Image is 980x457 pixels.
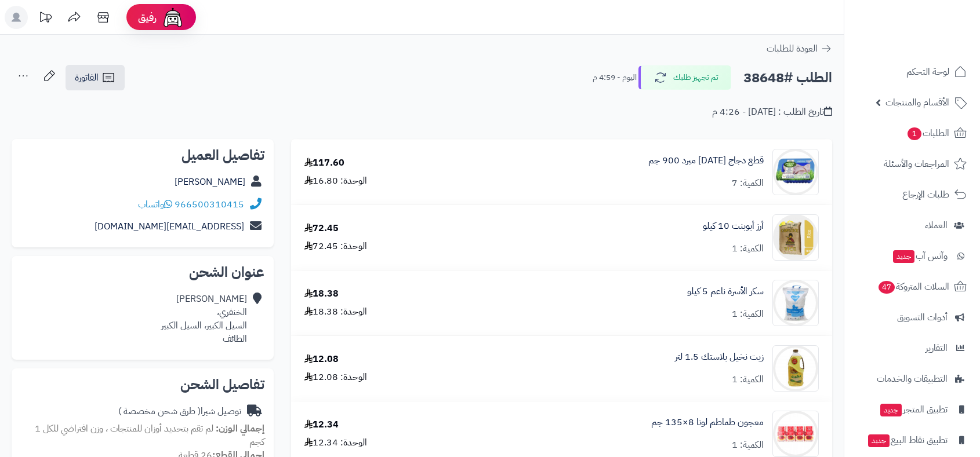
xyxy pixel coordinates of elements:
[767,42,818,56] span: العودة للطلبات
[648,154,764,167] a: قطع دجاج [DATE] مبرد 900 جم
[885,94,949,111] span: الأقسام والمنتجات
[118,404,201,418] span: ( طرق شحن مخصصة )
[304,371,367,384] div: الوحدة: 12.08
[66,65,125,90] a: الفاتورة
[877,371,948,387] span: التطبيقات والخدمات
[118,405,241,418] div: توصيل شبرا
[879,401,948,418] span: تطبيق المتجر
[773,149,818,195] img: 1679223908-%D8%A7%D9%84%D8%AA%D9%82%D8%A7%D8%B7%20%D8%A7%D9%84%D9%88%D9%8A%D8%A8_19-3-2023_14247_...
[902,187,949,203] span: طلبات الإرجاع
[95,220,244,233] a: [EMAIL_ADDRESS][DOMAIN_NAME]
[687,285,764,298] a: سكر الأسرة ناعم 5 كيلو
[851,150,973,178] a: المراجعات والأسئلة
[851,365,973,393] a: التطبيقات والخدمات
[675,350,764,364] a: زيت نخيل بلاستك 1.5 لتر
[867,432,948,448] span: تطبيق نقاط البيع
[161,6,184,29] img: ai-face.png
[216,422,264,436] strong: إجمالي الوزن:
[851,304,973,331] a: أدوات التسويق
[892,248,948,264] span: وآتس آب
[851,119,973,147] a: الطلبات1
[773,345,818,392] img: 95919582b66da4360b0ff33b5e6ed282e2d-90x90.jpg
[732,177,764,190] div: الكمية: 7
[21,148,264,162] h2: تفاصيل العميل
[175,198,244,211] a: 966500310415
[925,217,948,233] span: العملاء
[21,378,264,392] h2: تفاصيل الشحن
[767,42,832,56] a: العودة للطلبات
[908,127,921,140] span: 1
[851,396,973,423] a: تطبيق المتجرجديد
[879,281,895,294] span: 47
[773,280,818,326] img: 1664106332-p1Q67h0RhTktizcuFFcbSS66uCfKuOiAB6yOm0dt-90x90.jpg
[651,416,764,429] a: معجون طماطم لونا 8×135 جم
[906,64,949,80] span: لوحة التحكم
[304,156,344,170] div: 117.60
[851,181,973,209] a: طلبات الإرجاع
[851,426,973,454] a: تطبيق نقاط البيعجديد
[712,105,832,119] div: تاريخ الطلب : [DATE] - 4:26 م
[906,125,949,141] span: الطلبات
[161,293,247,345] div: [PERSON_NAME] الخنفري، السيل الكبير، السيل الكبير الطائف
[868,434,890,447] span: جديد
[893,250,914,263] span: جديد
[877,279,949,295] span: السلات المتروكة
[138,198,172,211] a: واتساب
[304,418,339,432] div: 12.34
[593,72,637,83] small: اليوم - 4:59 م
[897,309,948,326] span: أدوات التسويق
[21,265,264,279] h2: عنوان الشحن
[851,334,973,362] a: التقارير
[138,10,157,24] span: رفيق
[773,214,818,261] img: 1664174984-102048_1-20210711-072500-90x90.png
[851,58,973,86] a: لوحة التحكم
[851,273,973,301] a: السلات المتروكة47
[703,220,764,233] a: أرز أبوبنت 10 كيلو
[743,66,832,90] h2: الطلب #38648
[304,436,367,449] div: الوحدة: 12.34
[304,240,367,253] div: الوحدة: 72.45
[35,422,264,449] span: لم تقم بتحديد أوزان للمنتجات ، وزن افتراضي للكل 1 كجم
[925,340,948,356] span: التقارير
[638,65,731,90] button: تم تجهيز طلبك
[732,308,764,321] div: الكمية: 1
[732,242,764,255] div: الكمية: 1
[31,6,60,32] a: تحديثات المنصة
[901,31,969,55] img: logo-2.png
[304,353,339,366] div: 12.08
[75,71,99,85] span: الفاتورة
[880,404,902,416] span: جديد
[304,222,339,235] div: 72.45
[175,175,245,189] a: [PERSON_NAME]
[732,373,764,386] div: الكمية: 1
[773,411,818,457] img: 3911331f4e0b231bf377c3ddec075d0dc369-90x90.jpg
[732,438,764,452] div: الكمية: 1
[851,242,973,270] a: وآتس آبجديد
[304,305,367,319] div: الوحدة: 18.38
[884,156,949,172] span: المراجعات والأسئلة
[851,211,973,239] a: العملاء
[304,174,367,188] div: الوحدة: 16.80
[304,287,339,301] div: 18.38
